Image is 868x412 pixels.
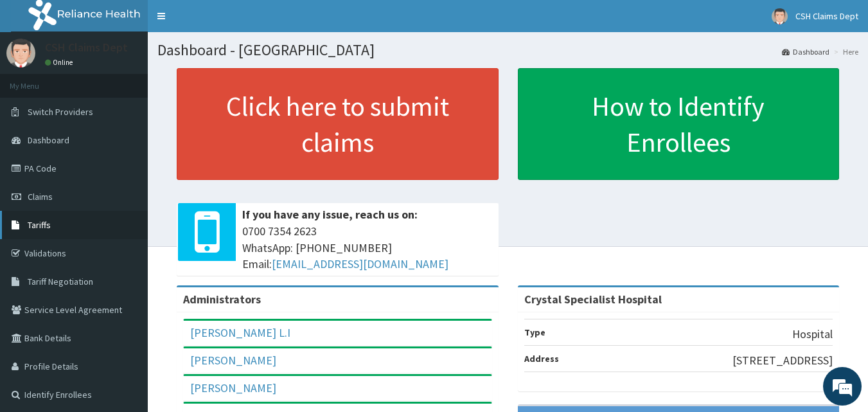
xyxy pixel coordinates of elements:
p: CSH Claims Dept [45,42,128,53]
span: Tariffs [28,219,51,231]
p: Hospital [792,326,833,343]
a: Click here to submit claims [177,68,499,180]
a: How to Identify Enrollees [518,68,840,180]
span: Dashboard [28,134,69,146]
a: [PERSON_NAME] L.I [190,325,290,340]
b: Address [524,353,559,364]
strong: Crystal Specialist Hospital [524,292,662,307]
b: If you have any issue, reach us on: [242,207,418,222]
a: Online [45,58,76,67]
p: [STREET_ADDRESS] [732,352,833,369]
span: Claims [28,191,53,202]
img: User Image [772,8,788,24]
a: [EMAIL_ADDRESS][DOMAIN_NAME] [272,256,448,271]
span: Tariff Negotiation [28,276,93,287]
b: Type [524,327,545,338]
span: 0700 7354 2623 WhatsApp: [PHONE_NUMBER] Email: [242,223,492,273]
img: User Image [6,39,35,67]
a: [PERSON_NAME] [190,381,276,395]
h1: Dashboard - [GEOGRAPHIC_DATA] [157,42,858,58]
a: [PERSON_NAME] [190,353,276,368]
a: Dashboard [782,46,829,57]
b: Administrators [183,292,261,307]
span: Switch Providers [28,106,93,118]
li: Here [831,46,858,57]
span: CSH Claims Dept [795,10,858,22]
